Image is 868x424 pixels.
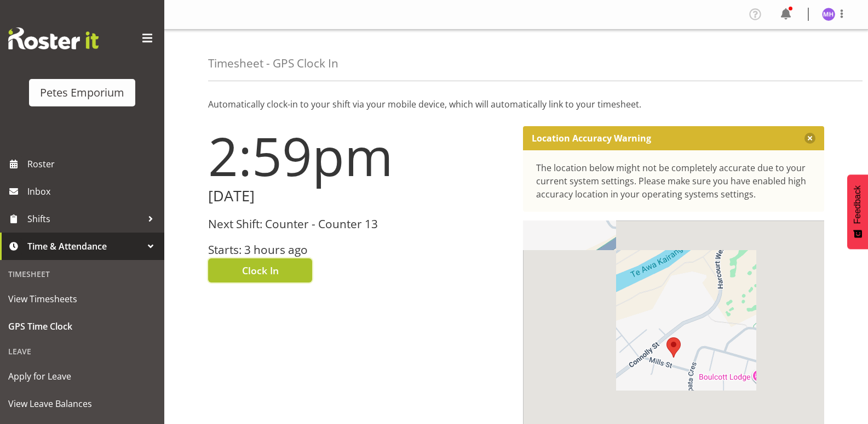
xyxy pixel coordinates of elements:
button: Feedback - Show survey [847,174,868,249]
div: Timesheet [3,263,162,285]
h4: Timesheet - GPS Clock In [208,57,338,70]
span: Roster [27,156,159,172]
p: Automatically clock-in to your shift via your mobile device, which will automatically link to you... [208,98,824,111]
img: Rosterit website logo [8,27,99,49]
span: Clock In [242,263,279,278]
div: Leave [3,340,162,363]
span: Apply for Leave [8,368,156,385]
div: Petes Emporium [40,84,124,101]
h2: [DATE] [208,188,510,205]
span: View Leave Balances [8,395,156,412]
a: GPS Time Clock [3,313,162,340]
span: Inbox [27,183,159,200]
span: Feedback [853,185,863,224]
h1: 2:59pm [208,126,510,185]
a: Apply for Leave [3,363,162,390]
img: mackenzie-halford4471.jpg [822,8,835,21]
button: Clock In [208,258,312,282]
p: Location Accuracy Warning [532,133,651,144]
a: View Leave Balances [3,390,162,417]
span: View Timesheets [8,291,156,307]
a: View Timesheets [3,285,162,313]
h3: Starts: 3 hours ago [208,244,510,256]
h3: Next Shift: Counter - Counter 13 [208,218,510,230]
span: Time & Attendance [27,238,142,255]
div: The location below might not be completely accurate due to your current system settings. Please m... [536,161,812,201]
button: Close message [804,133,815,144]
span: GPS Time Clock [8,318,156,335]
span: Shifts [27,211,142,227]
